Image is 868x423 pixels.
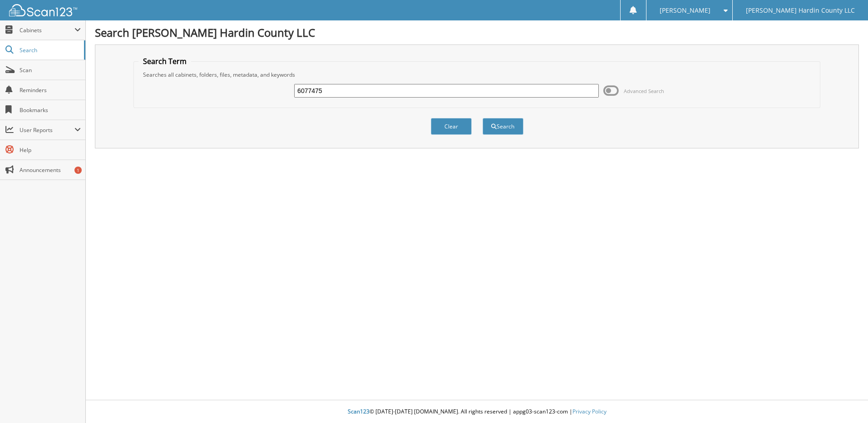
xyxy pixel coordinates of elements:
span: Scan [20,66,81,74]
h1: Search [PERSON_NAME] Hardin County LLC [95,25,859,40]
span: Announcements [20,166,81,174]
span: Search [20,46,79,54]
button: Search [483,118,523,135]
img: scan123-logo-white.svg [9,4,77,16]
div: 1 [74,167,82,174]
span: User Reports [20,126,74,134]
span: [PERSON_NAME] [660,8,710,13]
div: © [DATE]-[DATE] [DOMAIN_NAME]. All rights reserved | appg03-scan123-com | [86,401,868,423]
legend: Search Term [138,56,191,66]
span: [PERSON_NAME] Hardin County LLC [746,8,855,13]
button: Clear [431,118,472,135]
span: Cabinets [20,26,74,34]
span: Help [20,146,81,154]
span: Reminders [20,86,81,94]
div: Searches all cabinets, folders, files, metadata, and keywords [138,71,815,79]
a: Privacy Policy [572,408,607,415]
span: Scan123 [348,408,370,415]
span: Advanced Search [624,88,664,94]
span: Bookmarks [20,106,81,114]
